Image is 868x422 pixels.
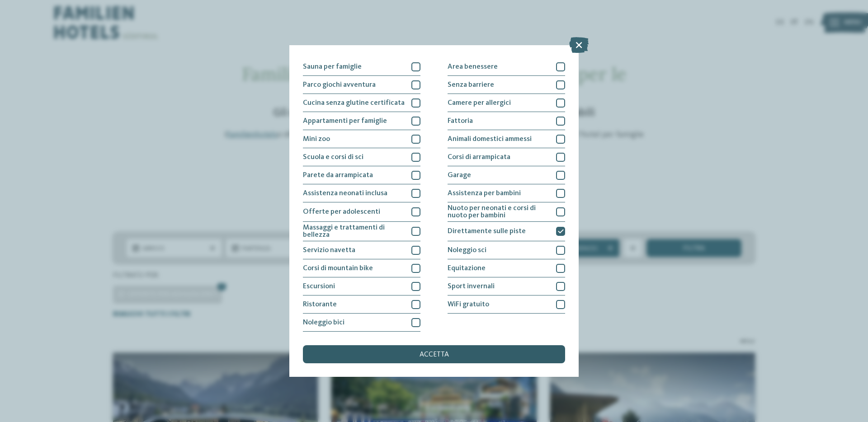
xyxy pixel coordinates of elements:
[303,154,363,161] span: Scuola e corsi di sci
[303,136,330,143] span: Mini zoo
[303,319,344,326] span: Noleggio bici
[448,172,471,179] span: Garage
[303,117,387,125] span: Appartamenti per famiglie
[448,81,494,89] span: Senza barriere
[448,117,473,125] span: Fattoria
[448,205,549,219] span: Nuoto per neonati e corsi di nuoto per bambini
[448,228,526,235] span: Direttamente sulle piste
[448,190,521,197] span: Assistenza per bambini
[448,283,495,290] span: Sport invernali
[303,283,335,290] span: Escursioni
[448,247,486,254] span: Noleggio sci
[448,301,489,308] span: WiFi gratuito
[303,63,362,70] span: Sauna per famiglie
[303,224,405,239] span: Massaggi e trattamenti di bellezza
[303,301,337,308] span: Ristorante
[448,154,510,161] span: Corsi di arrampicata
[303,265,373,272] span: Corsi di mountain bike
[303,81,376,89] span: Parco giochi avventura
[448,63,498,70] span: Area benessere
[448,265,486,272] span: Equitazione
[448,136,532,143] span: Animali domestici ammessi
[303,208,380,216] span: Offerte per adolescenti
[303,190,387,197] span: Assistenza neonati inclusa
[303,99,405,107] span: Cucina senza glutine certificata
[303,247,355,254] span: Servizio navetta
[420,351,449,358] span: accetta
[448,99,511,107] span: Camere per allergici
[303,172,373,179] span: Parete da arrampicata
